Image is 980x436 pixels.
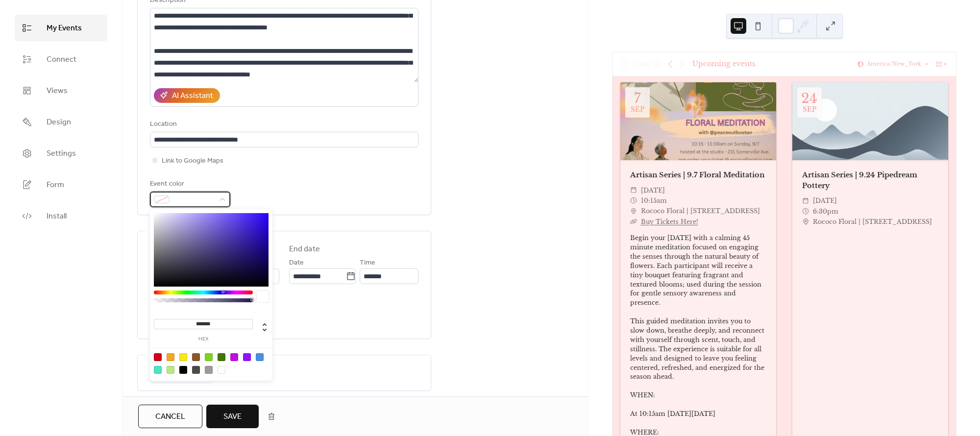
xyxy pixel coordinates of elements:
div: Artisan Series | 9.24 Pipedream Pottery [792,170,948,191]
div: #8B572A [192,353,200,361]
span: Save [223,411,242,423]
div: ​ [802,195,809,206]
span: Connect [47,54,76,66]
div: AI Assistant [172,90,213,102]
div: End date [289,243,320,255]
div: #50E3C2 [154,366,162,374]
span: Form [47,179,64,191]
span: America/New_York [867,62,921,67]
div: Sep [803,106,816,113]
a: Artisan Series | 9.7 Floral Meditation [630,170,764,179]
div: Location [150,119,416,130]
div: ​ [630,217,637,227]
a: Settings [15,140,107,167]
span: Rococo Floral | [STREET_ADDRESS] [813,217,932,227]
div: #D0021B [154,353,162,361]
a: Views [15,77,107,104]
div: Event color [150,178,228,190]
div: ​ [630,185,637,195]
span: Date [289,257,304,269]
span: My Events [47,23,82,34]
span: 6:30pm [813,206,838,217]
button: AI Assistant [154,88,220,103]
span: Design [47,117,71,128]
div: ​ [802,217,809,227]
div: #7ED321 [205,353,213,361]
div: #BD10E0 [230,353,238,361]
span: 10:15am [641,195,667,206]
div: #9013FE [243,353,251,361]
span: Rococo Floral | [STREET_ADDRESS] [641,206,760,216]
div: #000000 [179,366,187,374]
div: ​ [630,206,637,216]
div: #F8E71C [179,353,187,361]
span: Cancel [155,411,185,423]
div: #4A4A4A [192,366,200,374]
span: Time [360,257,375,269]
label: hex [154,337,253,342]
span: [DATE] [813,195,837,206]
div: #4A90E2 [256,353,264,361]
button: Save [206,405,259,428]
div: 24 [801,92,817,105]
span: Link to Google Maps [162,155,223,167]
div: Sep [631,106,644,113]
a: Connect [15,46,107,73]
div: #F5A623 [167,353,174,361]
a: Install [15,203,107,229]
span: Install [47,211,67,222]
a: Buy Tickets Here! [641,218,698,225]
a: Design [15,109,107,135]
div: #417505 [218,353,225,361]
div: ​ [802,206,809,217]
span: [DATE] [641,185,665,195]
span: Settings [47,148,76,160]
a: Form [15,171,107,198]
div: ​ [630,195,637,206]
div: #9B9B9B [205,366,213,374]
button: Cancel [138,405,202,428]
div: 7 [634,92,641,105]
div: Upcoming events [692,59,756,70]
span: Views [47,85,68,97]
a: My Events [15,15,107,41]
div: #B8E986 [167,366,174,374]
div: #FFFFFF [218,366,225,374]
